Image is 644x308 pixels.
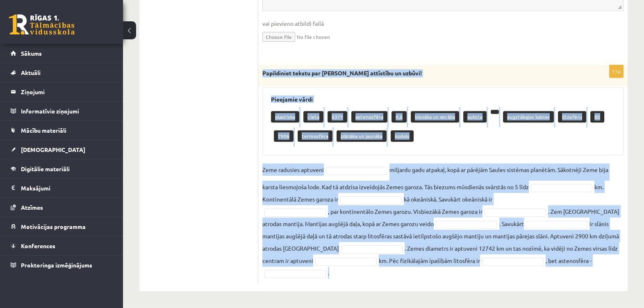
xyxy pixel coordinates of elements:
span: Aktuāli [21,69,41,76]
p: plānāka un jaunāka [337,130,387,142]
span: Motivācijas programma [21,223,86,230]
span: Sākums [21,50,42,57]
a: Konferences [11,236,113,255]
p: plastiska [271,111,299,122]
span: vai pievieno atbildi failā [262,19,624,28]
strong: Papildiniet tekstu par [PERSON_NAME] attīstību un uzbūvi! [262,69,422,77]
p: auksta [463,111,487,122]
p: termosfēra [298,130,332,142]
legend: Maksājumi [21,179,113,197]
p: kodols [391,130,414,142]
p: cieta [303,111,323,122]
span: Mācību materiāli [21,127,66,134]
p: 80 [590,111,604,122]
p: augstākajos kalnos [503,111,554,122]
span: Proktoringa izmēģinājums [21,261,92,269]
a: Atzīmes [11,198,113,217]
h3: Pieejamie vārdi [271,96,615,103]
span: Digitālie materiāli [21,165,70,172]
a: Motivācijas programma [11,217,113,236]
body: Bagātinātā teksta redaktors, wiswyg-editor-user-answer-47024978568240 [8,8,352,17]
legend: Ziņojumi [21,82,113,101]
span: Mērogot [617,5,621,9]
a: Mācību materiāli [11,121,113,140]
a: Ziņojumi [11,82,113,101]
p: 11p [609,65,624,78]
a: Informatīvie ziņojumi [11,102,113,120]
span: Atzīmes [21,204,43,211]
p: 7906 [274,130,294,142]
p: 6371 [328,111,347,122]
a: Rīgas 1. Tālmācības vidusskola [9,14,75,35]
legend: Informatīvie ziņojumi [21,102,113,120]
a: Digitālie materiāli [11,159,113,178]
p: astenosfēra [351,111,387,122]
a: Proktoringa izmēģinājums [11,256,113,274]
p: 4,6 [391,111,407,122]
span: [DEMOGRAPHIC_DATA] [21,146,85,153]
p: litosfēru [558,111,586,122]
a: [DEMOGRAPHIC_DATA] [11,140,113,159]
span: Konferences [21,242,55,249]
fieldset: miljardu gadu atpakaļ, kopā ar pārējām Saules sistēmas planētām. Sākotnēji Zeme bija karsta liesm... [262,163,624,279]
p: Zeme radusies aptuveni [262,163,324,176]
p: biezāka un vecāka [411,111,459,122]
a: Maksājumi [11,179,113,197]
a: Aktuāli [11,63,113,82]
a: Sākums [11,44,113,63]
